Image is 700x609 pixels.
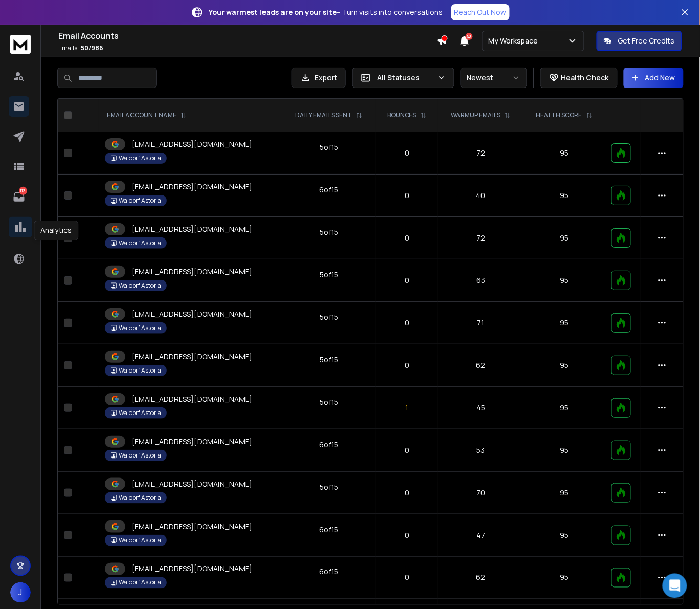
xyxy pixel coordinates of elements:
p: Waldorf Astoria [119,154,161,162]
div: EMAIL ACCOUNT NAME [107,111,187,119]
div: 6 of 15 [319,567,338,577]
td: 71 [438,302,523,344]
div: 6 of 15 [319,525,338,535]
button: Export [292,68,346,88]
div: 5 of 15 [320,312,338,322]
button: J [10,582,31,603]
button: Add New [624,68,684,88]
p: Waldorf Astoria [119,536,161,545]
div: 6 of 15 [319,185,338,195]
p: 0 [382,148,432,158]
p: [EMAIL_ADDRESS][DOMAIN_NAME] [132,437,252,447]
span: 50 / 986 [81,43,103,52]
div: 6 of 15 [319,440,338,450]
div: 5 of 15 [320,142,338,153]
td: 95 [523,302,605,344]
td: 40 [438,175,523,217]
p: BOUNCES [387,111,417,119]
p: 0 [382,233,432,243]
td: 63 [438,259,523,302]
button: Newest [461,68,527,88]
td: 95 [523,472,605,514]
p: 0 [382,318,432,328]
td: 45 [438,387,523,429]
td: 95 [523,557,605,599]
td: 72 [438,132,523,175]
td: 95 [523,387,605,429]
td: 95 [523,259,605,302]
p: WARMUP EMAILS [451,111,500,119]
p: DAILY EMAILS SENT [295,111,352,119]
div: 5 of 15 [320,482,338,492]
p: Waldorf Astoria [119,366,161,375]
p: [EMAIL_ADDRESS][DOMAIN_NAME] [132,564,252,574]
a: Reach Out Now [451,4,510,20]
p: Waldorf Astoria [119,579,161,587]
td: 72 [438,217,523,259]
p: Waldorf Astoria [119,281,161,290]
p: 0 [382,275,432,286]
p: [EMAIL_ADDRESS][DOMAIN_NAME] [132,352,252,362]
p: Get Free Credits [618,36,675,46]
td: 53 [438,429,523,472]
p: [EMAIL_ADDRESS][DOMAIN_NAME] [132,479,252,489]
p: 0 [382,445,432,455]
p: [EMAIL_ADDRESS][DOMAIN_NAME] [132,182,252,192]
td: 70 [438,472,523,514]
div: 5 of 15 [320,227,338,237]
p: [EMAIL_ADDRESS][DOMAIN_NAME] [132,224,252,234]
p: Reach Out Now [454,7,507,17]
p: Waldorf Astoria [119,409,161,417]
p: 113 [19,187,27,195]
div: 5 of 15 [320,270,338,280]
a: 113 [9,187,29,207]
p: – Turn visits into conversations [209,7,443,17]
div: 5 of 15 [320,397,338,407]
p: Waldorf Astoria [119,494,161,502]
p: 0 [382,360,432,371]
button: Health Check [540,68,618,88]
p: All Statuses [377,73,433,83]
td: 95 [523,429,605,472]
p: Waldorf Astoria [119,197,161,205]
div: Analytics [34,221,78,240]
div: Open Intercom Messenger [663,574,687,598]
p: 1 [382,403,432,413]
td: 47 [438,514,523,557]
p: 0 [382,530,432,540]
button: Get Free Credits [597,31,682,51]
p: [EMAIL_ADDRESS][DOMAIN_NAME] [132,394,252,404]
p: Waldorf Astoria [119,239,161,247]
img: logo [10,35,31,54]
td: 95 [523,217,605,259]
p: My Workspace [489,36,542,46]
p: 0 [382,190,432,201]
p: [EMAIL_ADDRESS][DOMAIN_NAME] [132,309,252,319]
td: 95 [523,514,605,557]
p: Emails : [58,44,437,52]
strong: Your warmest leads are on your site [209,7,337,17]
td: 62 [438,557,523,599]
td: 95 [523,175,605,217]
h1: Email Accounts [58,30,437,42]
td: 95 [523,344,605,387]
td: 62 [438,344,523,387]
span: 50 [466,33,473,40]
p: Waldorf Astoria [119,451,161,460]
p: 0 [382,488,432,498]
p: [EMAIL_ADDRESS][DOMAIN_NAME] [132,267,252,277]
p: [EMAIL_ADDRESS][DOMAIN_NAME] [132,139,252,149]
p: [EMAIL_ADDRESS][DOMAIN_NAME] [132,521,252,532]
p: Health Check [561,73,609,83]
td: 95 [523,132,605,175]
p: HEALTH SCORE [536,111,582,119]
p: Waldorf Astoria [119,324,161,332]
div: 5 of 15 [320,355,338,365]
p: 0 [382,573,432,583]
